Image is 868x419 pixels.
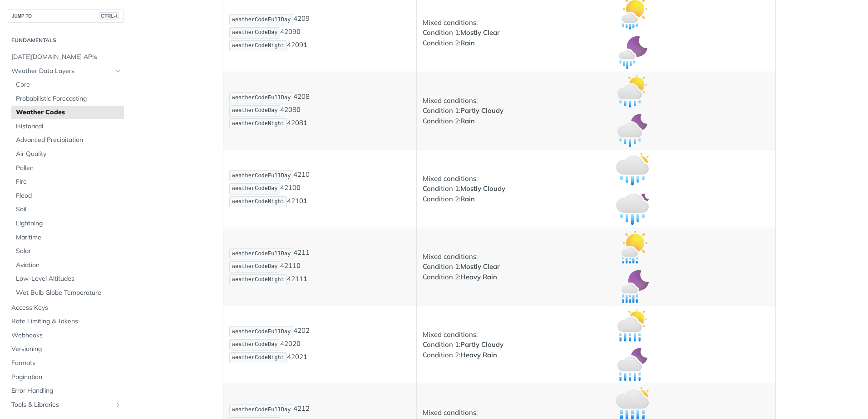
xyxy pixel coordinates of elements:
[232,329,291,335] span: weatherCodeFullDay
[460,28,500,37] strong: Mostly Clear
[16,164,122,173] span: Pollen
[114,401,122,409] button: Show subpages for Tools & Libraries
[16,219,122,228] span: Lightning
[616,153,649,185] img: mostly_cloudy_rain_day
[11,217,124,230] a: Lightning
[303,274,307,283] strong: 1
[16,205,122,214] span: Soil
[16,150,122,159] span: Air Quality
[11,189,124,203] a: Flood
[99,12,119,19] span: CTRL-/
[460,262,500,271] strong: Mostly Clear
[11,120,124,133] a: Historical
[7,329,124,342] a: Webhooks
[460,273,497,281] strong: Heavy Rain
[616,398,649,407] span: Expand image
[616,348,649,381] img: partly_cloudy_heavy_rain_night
[16,247,122,256] span: Solar
[16,94,122,103] span: Probabilistic Forecasting
[616,360,649,368] span: Expand image
[460,195,475,203] strong: Rain
[460,117,475,125] strong: Rain
[616,75,649,107] img: partly_cloudy_rain_day
[229,247,410,286] p: 4211 4211 4211
[232,263,278,270] span: weatherCodeDay
[7,36,124,44] h2: Fundamentals
[11,359,122,368] span: Formats
[11,303,122,312] span: Access Keys
[16,288,122,297] span: Wet Bulb Globe Temperature
[7,301,124,315] a: Access Keys
[460,184,505,193] strong: Mostly Cloudy
[616,282,649,290] span: Expand image
[7,370,124,384] a: Pagination
[16,108,122,117] span: Weather Codes
[11,386,122,395] span: Error Handling
[423,174,604,205] p: Mixed conditions: Condition 1: Condition 2:
[11,244,124,258] a: Solar
[616,320,649,329] span: Expand image
[229,13,410,52] p: 4209 4209 4209
[11,78,124,92] a: Core
[7,398,124,412] a: Tools & LibrariesShow subpages for Tools & Libraries
[616,192,649,225] img: mostly_cloudy_rain_night
[11,92,124,106] a: Probabilistic Forecasting
[460,106,503,115] strong: Partly Cloudy
[11,161,124,175] a: Pollen
[232,17,291,23] span: weatherCodeFullDay
[16,177,122,186] span: Fire
[229,169,410,208] p: 4210 4210 4210
[7,50,124,64] a: [DATE][DOMAIN_NAME] APIs
[11,133,124,147] a: Advanced Precipitation
[232,277,284,283] span: weatherCodeNight
[11,203,124,216] a: Soil
[616,231,649,263] img: mostly_clear_heavy_rain_day
[11,231,124,244] a: Maritime
[616,164,649,173] span: Expand image
[7,356,124,370] a: Formats
[460,351,497,359] strong: Heavy Rain
[16,191,122,200] span: Flood
[232,251,291,257] span: weatherCodeFullDay
[232,29,278,36] span: weatherCodeDay
[7,384,124,398] a: Error Handling
[296,27,301,36] strong: 0
[232,341,278,348] span: weatherCodeDay
[11,272,124,286] a: Low-Level Altitudes
[16,233,122,242] span: Maritime
[616,126,649,134] span: Expand image
[16,274,122,283] span: Low-Level Altitudes
[423,252,604,283] p: Mixed conditions: Condition 1: Condition 2:
[296,183,301,192] strong: 0
[11,345,122,354] span: Versioning
[16,136,122,145] span: Advanced Precipitation
[296,105,301,114] strong: 0
[460,340,503,349] strong: Partly Cloudy
[616,114,649,147] img: partly_cloudy_rain_night
[616,86,649,95] span: Expand image
[616,36,649,69] img: mostly_clear_rain_night
[11,175,124,189] a: Fire
[232,107,278,114] span: weatherCodeDay
[7,9,124,23] button: JUMP TOCTRL-/
[616,270,649,303] img: mostly_clear_heavy_rain_night
[616,48,649,56] span: Expand image
[16,80,122,89] span: Core
[11,67,112,76] span: Weather Data Layers
[232,407,291,413] span: weatherCodeFullDay
[7,315,124,328] a: Rate Limiting & Tokens
[11,373,122,382] span: Pagination
[7,342,124,356] a: Versioning
[616,204,649,212] span: Expand image
[7,64,124,78] a: Weather Data LayersHide subpages for Weather Data Layers
[11,317,122,326] span: Rate Limiting & Tokens
[229,325,410,364] p: 4202 4202 4202
[11,106,124,119] a: Weather Codes
[232,43,284,49] span: weatherCodeNight
[232,355,284,361] span: weatherCodeNight
[11,258,124,272] a: Aviation
[232,185,278,192] span: weatherCodeDay
[303,118,307,127] strong: 1
[616,242,649,251] span: Expand image
[232,199,284,205] span: weatherCodeNight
